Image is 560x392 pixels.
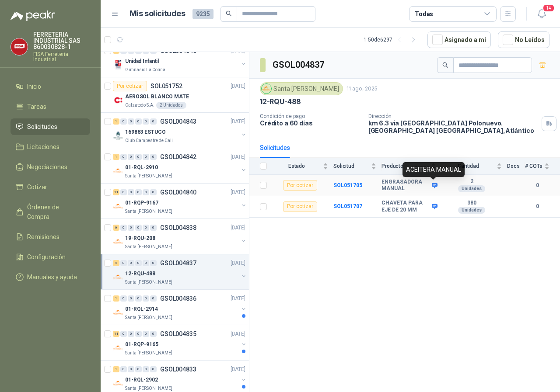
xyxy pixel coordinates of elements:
[143,366,149,372] div: 0
[27,202,82,222] span: Órdenes de Compra
[135,331,142,337] div: 0
[128,331,134,337] div: 0
[113,331,119,337] div: 11
[10,229,90,245] a: Remisiones
[27,232,59,242] span: Remisiones
[27,122,57,132] span: Solicitudes
[525,202,549,211] b: 0
[333,158,381,175] th: Solicitud
[113,95,123,105] img: Company Logo
[128,260,134,266] div: 0
[113,343,123,353] img: Company Logo
[427,31,491,48] button: Asignado a mi
[381,158,441,175] th: Producto
[283,180,317,191] div: Por cotizar
[10,269,90,285] a: Manuales y ayuda
[260,82,343,95] div: Santa [PERSON_NAME]
[113,45,247,73] a: 1 0 0 0 0 0 GSOL004845[DATE] Company LogoUnidad InfantilGimnasio La Colina
[113,81,147,91] div: Por cotizar
[120,225,127,231] div: 0
[150,189,157,195] div: 0
[27,182,47,192] span: Cotizar
[160,260,196,266] p: GSOL004837
[128,295,134,302] div: 0
[333,182,362,188] a: SOL051705
[402,162,465,177] div: ACEITERA MANUAL
[283,201,317,212] div: Por cotizar
[143,331,149,337] div: 0
[10,78,90,95] a: Inicio
[113,152,247,180] a: 1 0 0 0 0 0 GSOL004842[DATE] Company Logo01-RQL-2910Santa [PERSON_NAME]
[441,200,502,207] b: 380
[113,295,119,302] div: 1
[498,31,549,48] button: No Leídos
[441,158,507,175] th: Cantidad
[231,365,245,374] p: [DATE]
[113,222,247,250] a: 6 0 0 0 0 0 GSOL004838[DATE] Company Logo19-RQU-208Santa [PERSON_NAME]
[125,350,172,357] p: Santa [PERSON_NAME]
[333,203,362,209] a: SOL051707
[120,331,127,337] div: 0
[441,178,502,185] b: 2
[160,154,196,160] p: GSOL004842
[128,154,134,160] div: 0
[442,62,448,68] span: search
[231,82,245,90] p: [DATE]
[125,199,158,207] p: 01-RQP-9167
[135,189,142,195] div: 0
[128,225,134,231] div: 0
[27,162,67,172] span: Negociaciones
[143,154,149,160] div: 0
[33,52,90,62] p: FISA Ferreteria Industrial
[120,118,127,125] div: 0
[135,260,142,266] div: 0
[125,93,189,101] p: AEROSOL BLANCO MATE
[120,295,127,302] div: 0
[27,102,46,111] span: Tareas
[135,154,142,160] div: 0
[113,187,247,215] a: 11 0 0 0 0 0 GSOL004840[DATE] Company Logo01-RQP-9167Santa [PERSON_NAME]
[231,259,245,267] p: [DATE]
[125,243,172,250] p: Santa [PERSON_NAME]
[260,119,361,127] p: Crédito a 60 días
[10,10,55,21] img: Logo peakr
[260,113,361,119] p: Condición de pago
[260,97,301,106] p: 12-RQU-488
[128,118,134,125] div: 0
[507,158,525,175] th: Docs
[113,366,119,372] div: 1
[415,9,433,19] div: Todas
[10,139,90,155] a: Licitaciones
[120,154,127,160] div: 0
[125,57,159,66] p: Unidad Infantil
[125,270,155,278] p: 12-RQU-488
[381,200,430,213] b: CHAVETA PARA EJE DE 20 MM
[542,4,555,12] span: 14
[458,185,485,192] div: Unidades
[113,293,247,321] a: 1 0 0 0 0 0 GSOL004836[DATE] Company Logo01-RQL-2914Santa [PERSON_NAME]
[113,201,123,212] img: Company Logo
[125,305,158,313] p: 01-RQL-2914
[125,173,172,180] p: Santa [PERSON_NAME]
[125,66,165,73] p: Gimnasio La Colina
[525,181,549,190] b: 0
[156,102,186,109] div: 2 Unidades
[120,189,127,195] div: 0
[160,331,196,337] p: GSOL004835
[113,166,123,176] img: Company Logo
[150,331,157,337] div: 0
[113,329,247,357] a: 11 0 0 0 0 0 GSOL004835[DATE] Company Logo01-RQP-9165Santa [PERSON_NAME]
[231,295,245,303] p: [DATE]
[150,154,157,160] div: 0
[262,84,271,94] img: Company Logo
[441,163,495,169] span: Cantidad
[10,179,90,195] a: Cotizar
[125,128,165,136] p: 169863 ESTUCO
[10,118,90,135] a: Solicitudes
[125,376,158,384] p: 01-RQL-2902
[125,314,172,321] p: Santa [PERSON_NAME]
[10,199,90,225] a: Órdenes de Compra
[125,208,172,215] p: Santa [PERSON_NAME]
[113,130,123,141] img: Company Logo
[231,224,245,232] p: [DATE]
